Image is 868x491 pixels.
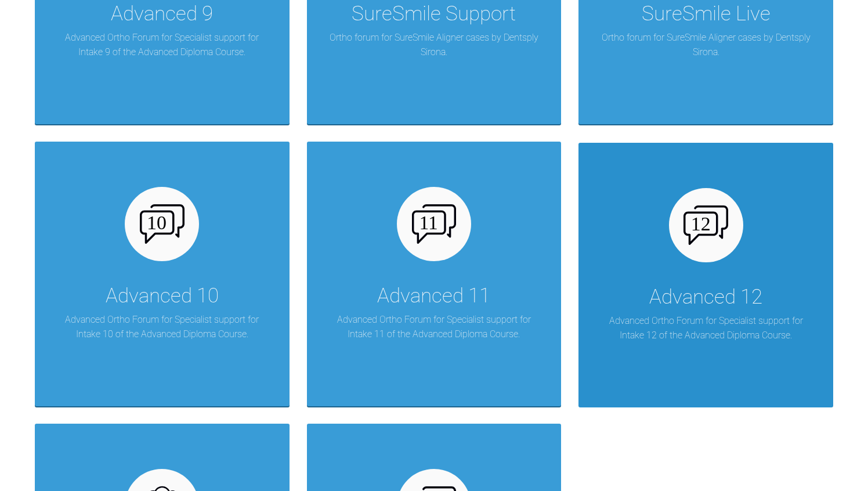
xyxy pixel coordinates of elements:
p: Ortho forum for SureSmile Aligner cases by Dentsply Sirona. [324,30,544,60]
a: Advanced 12Advanced Ortho Forum for Specialist support for Intake 12 of the Advanced Diploma Course. [578,142,833,406]
p: Advanced Ortho Forum for Specialist support for Intake 10 of the Advanced Diploma Course. [52,312,272,342]
div: Advanced 10 [106,280,219,312]
div: Advanced 12 [649,281,762,313]
p: Advanced Ortho Forum for Specialist support for Intake 11 of the Advanced Diploma Course. [324,312,544,342]
a: Advanced 11Advanced Ortho Forum for Specialist support for Intake 11 of the Advanced Diploma Course. [307,142,562,406]
p: Advanced Ortho Forum for Specialist support for Intake 12 of the Advanced Diploma Course. [596,313,816,343]
div: Advanced 11 [377,280,490,312]
img: advanced-11.86369284.svg [412,204,457,244]
img: advanced-12.503f70cd.svg [683,205,728,245]
p: Advanced Ortho Forum for Specialist support for Intake 9 of the Advanced Diploma Course. [52,30,272,60]
p: Ortho forum for SureSmile Aligner cases by Dentsply Sirona. [596,30,816,60]
a: Advanced 10Advanced Ortho Forum for Specialist support for Intake 10 of the Advanced Diploma Course. [35,142,290,406]
img: advanced-10.1fbc128b.svg [140,204,185,244]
